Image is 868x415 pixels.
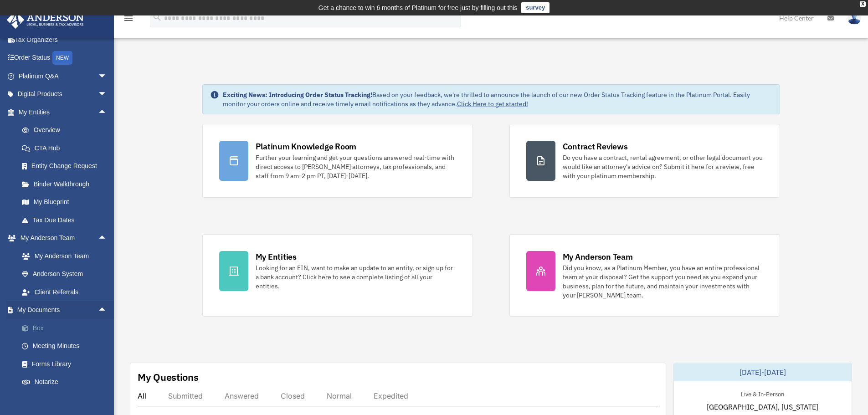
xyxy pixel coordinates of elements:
[509,124,780,198] a: Contract Reviews Do you have a contract, rental agreement, or other legal document you would like...
[6,49,121,67] a: Order StatusNEW
[13,337,121,355] a: Meeting Minutes
[13,157,121,175] a: Entity Change Request
[13,265,121,283] a: Anderson System
[168,391,203,400] div: Submitted
[223,91,372,99] strong: Exciting News: Introducing Order Status Tracking!
[847,11,861,25] img: User Pic
[734,389,791,398] div: Live & In-Person
[52,51,72,65] div: NEW
[521,2,550,13] a: survey
[318,2,518,13] div: Get a chance to win 6 months of Platinum for free just by filling out this
[98,301,116,320] span: arrow_drop_up
[138,370,199,384] div: My Questions
[6,31,121,49] a: Tax Organizers
[6,85,121,103] a: Digital Productsarrow_drop_down
[13,211,121,229] a: Tax Due Dates
[256,141,357,152] div: Platinum Knowledge Room
[223,90,772,108] div: Based on your feedback, we're thrilled to announce the launch of our new Order Status Tracking fe...
[202,234,473,317] a: My Entities Looking for an EIN, want to make an update to an entity, or sign up for a bank accoun...
[98,85,116,104] span: arrow_drop_down
[281,391,305,400] div: Closed
[98,103,116,122] span: arrow_drop_up
[563,153,763,180] div: Do you have a contract, rental agreement, or other legal document you would like an attorney's ad...
[13,373,121,391] a: Notarize
[98,67,116,86] span: arrow_drop_down
[13,247,121,265] a: My Anderson Team
[123,16,134,24] a: menu
[4,11,87,29] img: Anderson Advisors Platinum Portal
[563,141,628,152] div: Contract Reviews
[98,229,116,248] span: arrow_drop_up
[6,229,121,247] a: My Anderson Teamarrow_drop_up
[374,391,408,400] div: Expedited
[123,13,134,24] i: menu
[256,251,297,262] div: My Entities
[563,251,633,262] div: My Anderson Team
[13,193,121,211] a: My Blueprint
[563,263,763,300] div: Did you know, as a Platinum Member, you have an entire professional team at your disposal? Get th...
[13,319,121,337] a: Box
[152,12,162,22] i: search
[327,391,352,400] div: Normal
[138,391,146,400] div: All
[6,67,121,85] a: Platinum Q&Aarrow_drop_down
[202,124,473,198] a: Platinum Knowledge Room Further your learning and get your questions answered real-time with dire...
[256,263,456,291] div: Looking for an EIN, want to make an update to an entity, or sign up for a bank account? Click her...
[860,1,866,7] div: close
[509,234,780,317] a: My Anderson Team Did you know, as a Platinum Member, you have an entire professional team at your...
[225,391,259,400] div: Answered
[13,355,121,373] a: Forms Library
[6,301,121,319] a: My Documentsarrow_drop_up
[13,121,121,139] a: Overview
[457,100,528,108] a: Click Here to get started!
[6,103,121,121] a: My Entitiesarrow_drop_up
[256,153,456,180] div: Further your learning and get your questions answered real-time with direct access to [PERSON_NAM...
[13,139,121,157] a: CTA Hub
[674,363,852,381] div: [DATE]-[DATE]
[13,283,121,301] a: Client Referrals
[707,401,818,412] span: [GEOGRAPHIC_DATA], [US_STATE]
[13,175,121,193] a: Binder Walkthrough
